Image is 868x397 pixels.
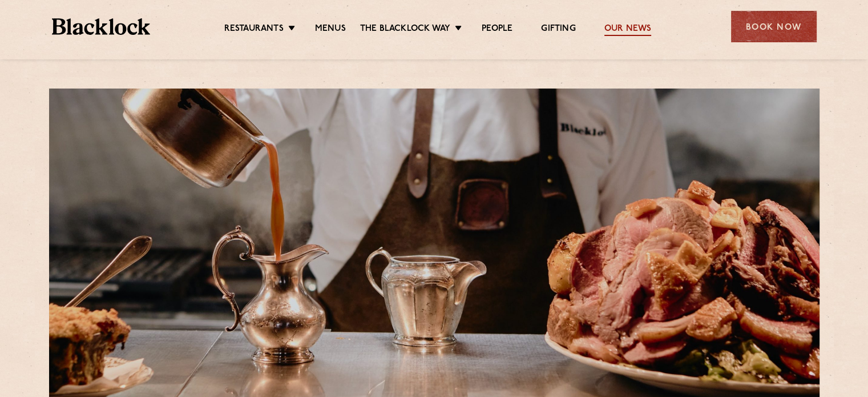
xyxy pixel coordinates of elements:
a: Our News [604,23,652,36]
img: BL_Textured_Logo-footer-cropped.svg [52,18,151,35]
a: Restaurants [224,23,284,36]
a: People [482,23,512,36]
a: Menus [315,23,346,36]
a: Gifting [541,23,575,36]
div: Book Now [731,11,817,42]
a: The Blacklock Way [360,23,450,36]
